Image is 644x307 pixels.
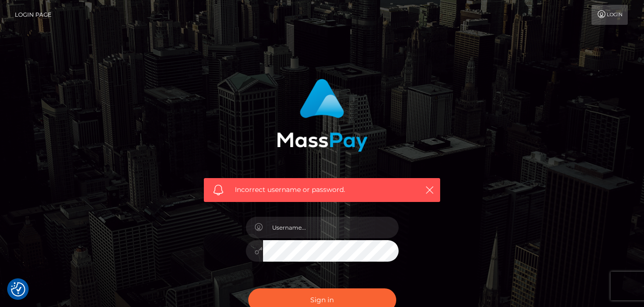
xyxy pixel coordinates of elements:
span: Incorrect username or password. [235,185,409,195]
img: MassPay Login [277,79,368,152]
a: Login Page [15,5,52,25]
button: Consent Preferences [11,282,25,296]
a: Login [591,5,628,25]
img: Revisit consent button [11,282,25,296]
input: Username... [263,217,399,238]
